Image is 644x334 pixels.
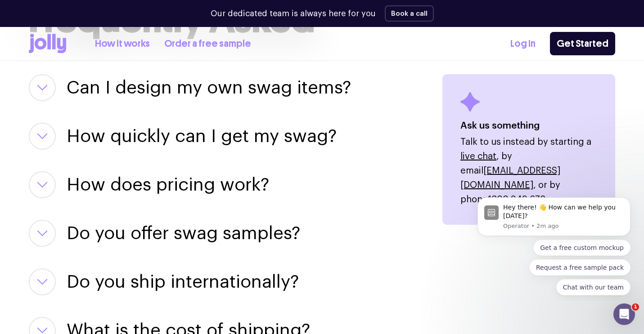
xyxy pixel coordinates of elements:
[67,123,337,150] button: How quickly can I get my swag?
[460,149,496,164] button: live chat
[67,74,351,101] button: Can I design my own swag items?
[550,32,615,55] a: Get Started
[460,119,597,133] h4: Ask us something
[632,303,639,311] span: 1
[67,220,300,247] button: Do you offer swag samples?
[460,166,560,190] a: [EMAIL_ADDRESS][DOMAIN_NAME]
[164,36,251,51] a: Order a free sample
[211,8,376,20] p: Our dedicated team is always here for you
[613,303,635,325] iframe: Intercom live chat
[460,135,597,207] p: Talk to us instead by starting a , by email , or by phone
[67,268,299,295] button: Do you ship internationally?
[67,171,269,198] button: How does pricing work?
[464,189,644,301] iframe: Intercom notifications message
[95,36,150,51] a: How it works
[510,36,536,51] a: Log In
[385,5,434,22] button: Book a call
